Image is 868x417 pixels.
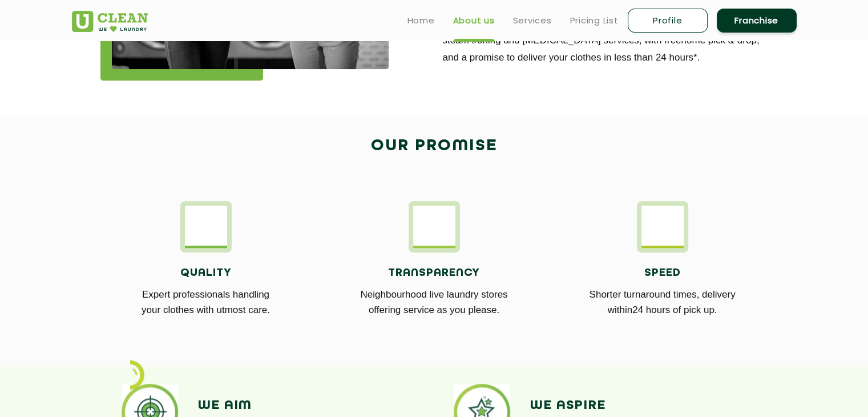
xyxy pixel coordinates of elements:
a: About us [453,14,495,27]
a: Home [407,14,435,27]
h4: We Aspire [530,398,749,413]
img: promise_icon_2_11zon.webp [413,206,455,245]
a: Pricing List [570,14,619,27]
a: Franchise [717,9,797,33]
h4: We Aim [198,398,417,413]
p: Neighbourhood live laundry stores offering service as you please. [329,287,540,318]
a: Services [513,14,552,27]
p: Expert professionals handling your clothes with utmost care. [100,287,312,318]
h4: Transparency [329,267,540,279]
a: Profile [628,9,708,33]
img: Laundry [185,206,227,245]
h2: Our Promise [72,133,797,160]
h4: Quality [100,267,312,279]
h4: Speed [557,267,768,279]
img: promise_icon_3_11zon.webp [641,206,684,245]
p: Shorter turnaround times, delivery within24 hours of pick up. [557,287,768,318]
img: UClean Laundry and Dry Cleaning [72,11,148,32]
img: icon_2.png [130,360,144,390]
